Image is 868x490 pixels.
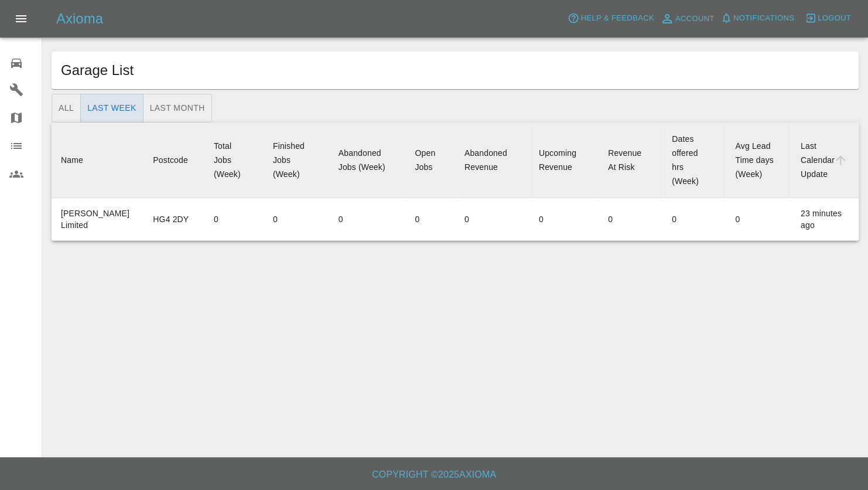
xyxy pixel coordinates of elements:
[7,5,35,33] button: Open drawer
[153,155,188,165] div: Postcode
[662,198,726,241] td: 0
[264,198,329,241] td: 0
[726,198,791,241] td: 0
[329,198,406,241] td: 0
[672,134,699,186] div: Dates offered hrs (Week)
[539,148,576,172] div: Upcoming Revenue
[52,122,859,241] table: sortable table
[717,9,797,28] button: Notifications
[818,12,851,25] span: Logout
[80,94,143,122] button: Last Week
[735,141,773,179] div: Avg Lead Time days (Week)
[204,198,264,241] td: 0
[61,155,83,165] div: Name
[580,12,654,25] span: Help & Feedback
[339,148,385,172] div: Abandoned Jobs (Week)
[455,198,529,241] td: 0
[657,9,717,28] a: Account
[273,141,305,179] div: Finished Jobs (Week)
[464,148,507,172] div: Abandoned Revenue
[143,198,204,241] td: HG4 2DY
[415,148,435,172] div: Open Jobs
[56,9,103,28] h5: Axioma
[599,198,662,241] td: 0
[61,61,715,80] h1: Garage List
[733,12,794,25] span: Notifications
[405,198,454,241] td: 0
[529,198,599,241] td: 0
[802,9,854,28] button: Logout
[565,9,657,28] button: Help & Feedback
[675,12,715,26] span: Account
[801,141,835,179] div: Last Calendar Update
[608,148,641,172] div: Revenue At Risk
[791,198,859,241] td: 23 minutes ago
[9,467,859,483] h6: Copyright © 2025 Axioma
[214,141,241,179] div: Total Jobs (Week)
[52,94,81,122] button: All
[52,198,143,241] td: [PERSON_NAME] Limited
[143,94,212,122] button: Last Month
